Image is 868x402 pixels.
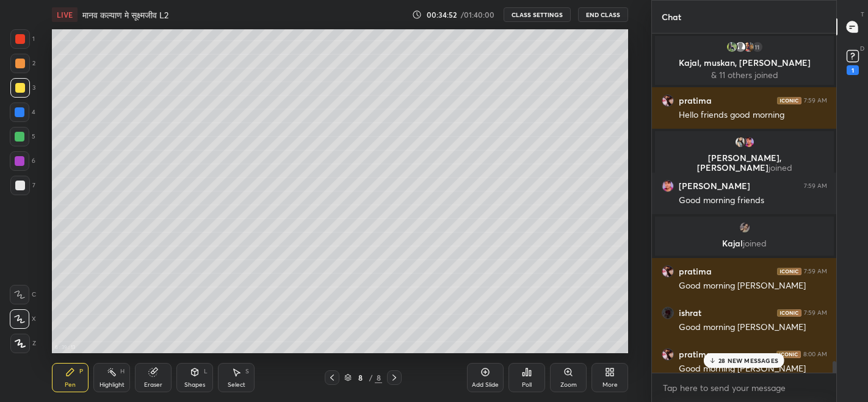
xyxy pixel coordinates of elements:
[10,54,35,73] div: 2
[679,181,750,192] h6: [PERSON_NAME]
[10,334,36,353] div: Z
[245,368,249,375] div: S
[662,95,674,107] img: d051256e29e1488fb98cb7caa0be6fd0.jpg
[10,176,35,195] div: 7
[777,309,801,317] img: iconic-dark.1390631f.png
[679,195,827,207] div: Good morning friends
[679,95,712,106] h6: pratima
[662,70,826,80] p: & 11 others joined
[10,29,35,49] div: 1
[734,136,746,148] img: 38133732c17f492d9fef1d35611f09a1.jpg
[204,368,208,375] div: L
[354,374,366,381] div: 8
[10,285,36,304] div: C
[777,97,801,104] img: iconic-dark.1390631f.png
[82,9,168,21] h4: मानव कल्याण मे सूक्ष्मजीव L2
[679,307,701,318] h6: ishrat
[662,348,674,361] img: d051256e29e1488fb98cb7caa0be6fd0.jpg
[679,321,827,334] div: Good morning [PERSON_NAME]
[184,382,205,388] div: Shapes
[742,136,754,148] img: ed94a0dd120d4e7ea16e27c99041fc56.jpg
[804,268,827,275] div: 7:59 AM
[662,307,674,319] img: 078e7fb48de04b0f8379322c154b42ee.jpg
[10,151,35,171] div: 6
[10,309,36,329] div: X
[734,41,746,53] img: default.png
[718,357,778,364] p: 28 NEW MESSAGES
[679,109,827,121] div: Hello friends good morning
[144,382,162,388] div: Eraser
[679,280,827,292] div: Good morning [PERSON_NAME]
[120,368,125,375] div: H
[662,153,826,173] p: [PERSON_NAME], [PERSON_NAME]
[662,180,674,192] img: ed94a0dd120d4e7ea16e27c99041fc56.jpg
[742,41,754,53] img: c2f53970d32d4c469880be445a93addf.jpg
[10,102,35,122] div: 4
[79,368,83,375] div: P
[662,265,674,278] img: d051256e29e1488fb98cb7caa0be6fd0.jpg
[679,349,712,360] h6: pratima
[725,41,737,53] img: 46e195abd80a4778b71522c6fd6ea132.jpg
[65,382,76,388] div: Pen
[10,78,35,98] div: 3
[578,7,628,22] button: End Class
[738,221,750,234] img: 74b389abc67c4b5181725e0a08b3294c.png
[652,34,837,373] div: grid
[652,1,691,33] p: Chat
[751,41,763,53] div: 11
[10,127,35,146] div: 5
[804,97,827,104] div: 7:59 AM
[777,268,801,275] img: iconic-dark.1390631f.png
[662,58,826,68] p: Kajal, muskan, [PERSON_NAME]
[803,351,827,358] div: 8:00 AM
[768,162,792,173] span: joined
[228,382,245,388] div: Select
[52,7,78,22] div: LIVE
[804,309,827,317] div: 7:59 AM
[776,351,801,358] img: iconic-dark.1390631f.png
[679,266,712,277] h6: pratima
[861,10,864,19] p: T
[375,372,382,383] div: 8
[504,7,571,22] button: CLASS SETTINGS
[847,65,859,75] div: 1
[522,382,532,388] div: Poll
[860,44,864,53] p: D
[743,237,767,249] span: joined
[662,239,826,248] p: Kajal
[804,182,827,190] div: 7:59 AM
[602,382,618,388] div: More
[560,382,577,388] div: Zoom
[99,382,125,388] div: Highlight
[369,374,372,381] div: /
[679,363,827,375] div: Good morning [PERSON_NAME]
[472,382,499,388] div: Add Slide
